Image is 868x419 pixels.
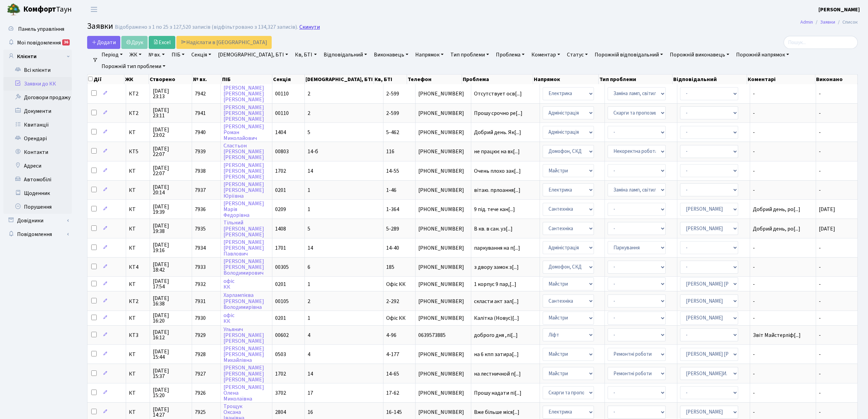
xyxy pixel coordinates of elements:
span: 4-177 [386,351,399,358]
span: 7930 [195,314,206,322]
span: 2-292 [386,298,399,305]
span: Добрий день, ро[...] [753,206,800,213]
th: Проблема [462,75,533,84]
span: 7935 [195,225,206,233]
span: 2 [308,109,310,117]
span: - [753,281,813,287]
span: 14-40 [386,244,399,252]
span: 7936 [195,206,206,213]
span: - [753,264,813,270]
a: Адреси [3,159,72,173]
a: Мої повідомлення36 [3,36,72,50]
span: 7925 [195,408,206,416]
a: Порушення [3,200,72,214]
span: на лестничной п[...] [474,370,521,378]
span: КТ [129,245,147,251]
span: [PHONE_NUMBER] [418,409,468,415]
span: 4 [308,331,310,339]
span: [DATE] [819,225,835,233]
span: КТ [129,130,147,135]
span: - [819,314,821,322]
th: Виконано [815,75,858,84]
span: не працює на вх[...] [474,148,520,155]
span: 2-599 [386,109,399,117]
span: 7938 [195,167,206,175]
span: - [819,148,821,155]
th: № вх. [192,75,221,84]
a: Статус [564,49,591,61]
span: 7929 [195,331,206,339]
span: 0201 [275,186,286,194]
a: ЖК [127,49,144,61]
span: КТ [129,187,147,193]
span: 1 корпус 9 пар,[...] [474,280,516,288]
span: 7926 [195,389,206,397]
span: [PHONE_NUMBER] [418,315,468,321]
span: В кв. в сан. уз[...] [474,225,513,233]
span: [DATE] 22:07 [153,165,189,176]
span: - [819,129,821,136]
th: Кв, БТІ [374,75,407,84]
span: [DATE] 19:16 [153,242,189,253]
span: 17 [308,389,313,397]
a: Період [99,49,125,61]
span: паркування на п[...] [474,244,520,252]
th: Тип проблеми [599,75,673,84]
span: Таун [23,4,72,15]
span: 185 [386,263,394,271]
span: 7927 [195,370,206,378]
span: 3702 [275,389,286,397]
span: Мої повідомлення [17,39,61,47]
span: 1404 [275,129,286,136]
span: [DATE] 16:38 [153,296,189,306]
a: [PERSON_NAME][PERSON_NAME]Юріївна [223,181,264,200]
th: Телефон [407,75,462,84]
b: [PERSON_NAME] [818,6,860,13]
span: [PHONE_NUMBER] [418,207,468,212]
a: Кв, БТІ [292,49,319,61]
span: - [819,244,821,252]
span: КТ [129,390,147,396]
span: - [819,389,821,397]
span: [DATE] 22:07 [153,146,189,157]
span: Отсутствует осв[...] [474,90,522,97]
span: 14 [308,167,313,175]
span: Заявки [87,20,113,32]
div: Відображено з 1 по 25 з 127,520 записів (відфільтровано з 134,327 записів). [115,24,298,30]
a: Орендарі [3,132,72,145]
span: 7939 [195,148,206,155]
span: [PHONE_NUMBER] [418,371,468,377]
span: Прошу надати пі[...] [474,389,521,397]
span: 00110 [275,90,289,97]
span: [PHONE_NUMBER] [418,390,468,396]
a: [DEMOGRAPHIC_DATA], БТІ [215,49,291,61]
a: [PERSON_NAME][PERSON_NAME]Володимирович [223,258,264,277]
span: [DATE] 23:11 [153,107,189,118]
a: [PERSON_NAME][PERSON_NAME]Павлович [223,238,264,258]
a: Excel [149,36,175,49]
span: КТ [129,371,147,377]
span: - [753,409,813,415]
a: [PERSON_NAME]РоманМиколайович [223,123,264,142]
span: 7928 [195,351,206,358]
span: 14 [308,370,313,378]
span: 5-289 [386,225,399,233]
a: Напрямок [412,49,446,61]
span: Додати [92,39,116,46]
span: [PHONE_NUMBER] [418,299,468,304]
a: Порожній напрямок [733,49,792,61]
span: КТ2 [129,299,147,304]
span: - [819,109,821,117]
span: 14-55 [386,167,399,175]
span: 7942 [195,90,206,97]
span: - [819,408,821,416]
span: КТ3 [129,332,147,338]
span: 1701 [275,244,286,252]
span: 17-62 [386,389,399,397]
b: Комфорт [23,4,56,15]
span: КТ5 [129,149,147,154]
a: Admin [800,18,813,26]
th: Створено [149,75,192,84]
span: Очень плохо зак[...] [474,167,521,175]
span: 1 [308,314,310,322]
